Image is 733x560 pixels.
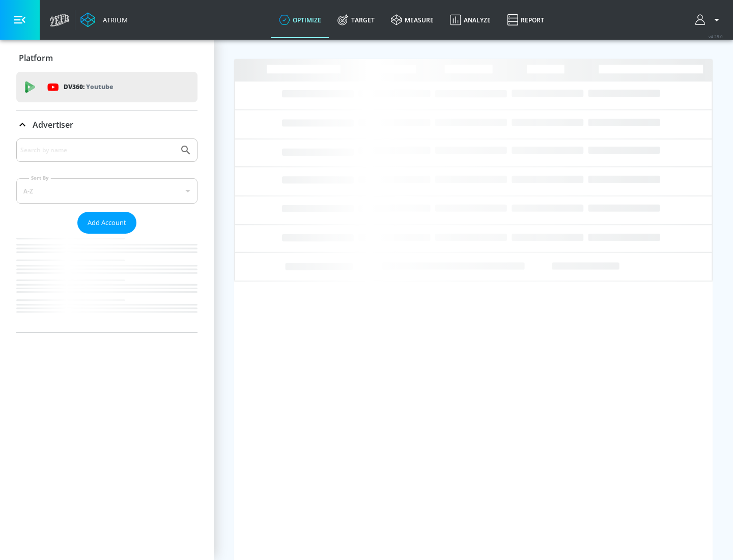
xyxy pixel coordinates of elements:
a: Analyze [442,2,499,38]
p: Youtube [86,81,113,92]
nav: list of Advertiser [16,234,198,332]
span: Add Account [88,217,126,229]
p: DV360: [64,81,113,93]
input: Search by name [20,144,175,157]
div: Advertiser [16,138,198,332]
a: Target [329,2,383,38]
a: measure [383,2,442,38]
div: A-Z [16,178,198,204]
div: Platform [16,44,198,72]
a: optimize [271,2,329,38]
a: Atrium [80,12,128,27]
div: Advertiser [16,110,198,139]
label: Sort By [29,175,51,181]
p: Advertiser [33,119,73,130]
a: Report [499,2,552,38]
div: Atrium [99,15,128,24]
p: Platform [19,52,53,64]
div: DV360: Youtube [16,72,198,102]
span: v 4.28.0 [709,34,723,39]
button: Add Account [77,212,136,234]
